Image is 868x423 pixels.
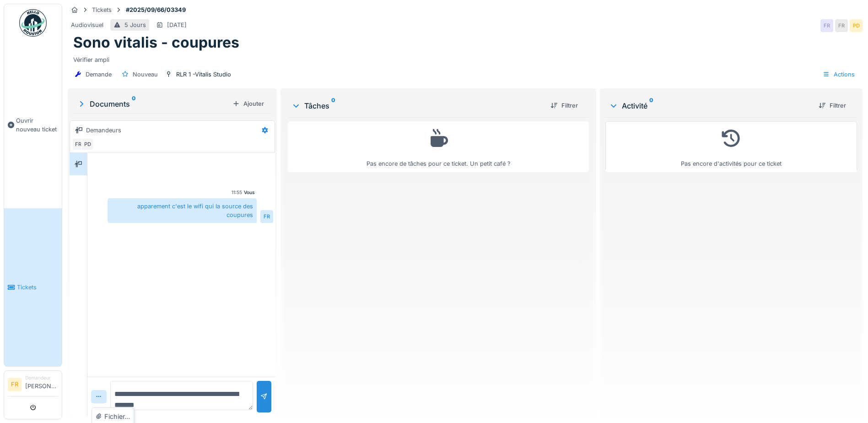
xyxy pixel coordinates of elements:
div: 5 Jours [124,21,146,29]
div: Pas encore de tâches pour ce ticket. Un petit café ? [294,125,583,168]
h1: Sono vitalis - coupures [73,34,239,51]
div: Tickets [92,5,112,14]
div: PD [850,19,863,32]
div: Demandeurs [86,126,121,135]
div: Audiovisuel [71,21,103,29]
div: FR [260,210,273,223]
div: Filtrer [547,99,582,112]
div: Tâches [291,100,543,111]
div: PD [81,138,94,151]
li: [PERSON_NAME] [25,374,58,394]
div: Activité [609,100,811,111]
div: Documents [77,98,229,109]
sup: 0 [132,98,136,109]
div: Vérifier ampli [73,52,857,64]
div: Pas encore d'activités pour ce ticket [611,125,851,168]
img: Badge_color-CXgf-gQk.svg [19,9,47,37]
div: Filtrer [815,99,850,112]
span: Ouvrir nouveau ticket [16,116,58,134]
span: Tickets [17,283,58,292]
div: Demande [86,70,112,79]
div: RLR 1 -Vitalis Studio [176,70,231,79]
strong: #2025/09/66/03349 [122,5,189,14]
div: FR [72,138,85,151]
div: FR [835,19,848,32]
div: Demandeur [25,374,58,381]
li: FR [8,378,22,391]
div: Ajouter [229,98,268,110]
div: Nouveau [133,70,158,79]
div: 11:55 [232,189,242,196]
div: FR [820,19,833,32]
div: [DATE] [167,21,187,29]
div: Vous [244,189,255,196]
sup: 0 [331,100,335,111]
sup: 0 [649,100,653,111]
div: apparement c'est le wifi qui la source des coupures [108,198,257,223]
div: Actions [819,68,859,81]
